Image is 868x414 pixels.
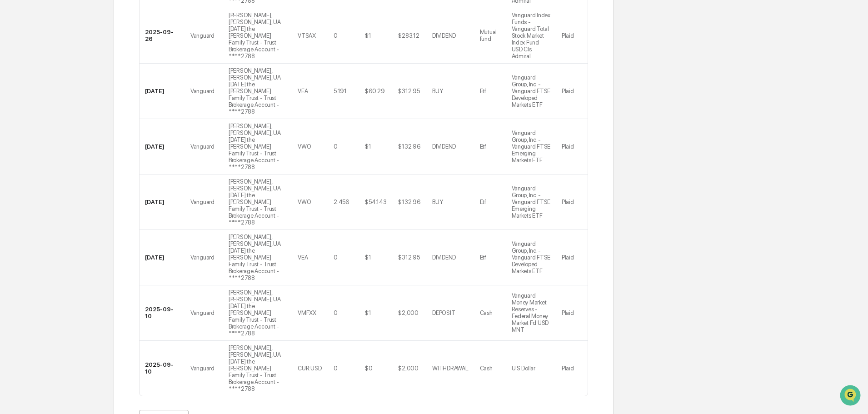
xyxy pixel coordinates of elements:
[9,133,16,140] div: 🔎
[140,119,185,175] td: [DATE]
[365,254,371,261] div: $1
[223,230,292,285] td: [PERSON_NAME], [PERSON_NAME], UA [DATE] the [PERSON_NAME] Family Trust - Trust Brokerage Account ...
[432,143,456,150] div: DIVIDEND
[190,32,215,39] div: Vanguard
[334,199,349,205] div: 2.456
[31,70,149,79] div: Start new chat
[223,119,292,175] td: [PERSON_NAME], [PERSON_NAME], UA [DATE] the [PERSON_NAME] Family Trust - Trust Brokerage Account ...
[298,309,316,316] div: VMFXX
[512,292,551,333] div: Vanguard Money Market Reserves - Federal Money Market Fd USD MNT
[480,309,493,316] div: Cash
[223,8,292,64] td: [PERSON_NAME], [PERSON_NAME], UA [DATE] the [PERSON_NAME] Family Trust - Trust Brokerage Account ...
[140,175,185,230] td: [DATE]
[140,8,185,64] td: 2025-09-26
[298,365,321,372] div: CUR:USD
[398,143,420,150] div: $132.96
[480,199,486,205] div: Etf
[334,254,338,261] div: 0
[398,309,418,316] div: $2,000
[31,79,115,86] div: We're available if you need us!
[556,285,588,341] td: Plaid
[190,309,215,316] div: Vanguard
[432,88,443,95] div: BUY
[512,130,551,164] div: Vanguard Group, Inc. - Vanguard FTSE Emerging Markets ETF
[556,230,588,285] td: Plaid
[190,365,215,372] div: Vanguard
[140,64,185,119] td: [DATE]
[62,111,116,127] a: 🗄️Attestations
[512,365,535,372] div: U S Dollar
[190,88,215,95] div: Vanguard
[155,72,165,83] button: Start new chat
[334,143,338,150] div: 0
[190,199,215,205] div: Vanguard
[480,143,486,150] div: Etf
[398,365,418,372] div: $2,000
[190,143,215,150] div: Vanguard
[398,199,420,205] div: $132.96
[140,285,185,341] td: 2025-09-10
[365,365,372,372] div: $0
[512,240,551,274] div: Vanguard Group, Inc. - Vanguard FTSE Developed Markets ETF
[18,115,59,124] span: Preclearance
[75,115,113,124] span: Attestations
[556,341,588,396] td: Plaid
[432,32,456,39] div: DIVIDEND
[365,88,384,95] div: $60.29
[480,365,493,372] div: Cash
[432,309,455,316] div: DEPOSIT
[140,341,185,396] td: 2025-09-10
[334,309,338,316] div: 0
[556,64,588,119] td: Plaid
[512,185,551,219] div: Vanguard Group, Inc. - Vanguard FTSE Emerging Markets ETF
[334,365,338,372] div: 0
[5,128,61,145] a: 🔎Data Lookup
[223,285,292,341] td: [PERSON_NAME], [PERSON_NAME], UA [DATE] the [PERSON_NAME] Family Trust - Trust Brokerage Account ...
[365,199,386,205] div: $54.143
[398,32,419,39] div: $283.12
[9,70,25,86] img: 1746055101610-c473b297-6a78-478c-a979-82029cc54cd1
[480,88,486,95] div: Etf
[223,341,292,396] td: [PERSON_NAME], [PERSON_NAME], UA [DATE] the [PERSON_NAME] Family Trust - Trust Brokerage Account ...
[480,29,501,42] div: Mutual fund
[365,309,371,316] div: $1
[90,154,110,161] span: Pylon
[66,115,73,123] div: 🗄️
[298,199,311,205] div: VWO
[432,254,456,261] div: DIVIDEND
[223,175,292,230] td: [PERSON_NAME], [PERSON_NAME], UA [DATE] the [PERSON_NAME] Family Trust - Trust Brokerage Account ...
[64,154,110,161] a: Powered byPylon
[556,119,588,175] td: Plaid
[223,64,292,119] td: [PERSON_NAME], [PERSON_NAME], UA [DATE] the [PERSON_NAME] Family Trust - Trust Brokerage Account ...
[9,115,16,123] div: 🖐️
[365,32,371,39] div: $1
[9,19,165,34] p: How can we help?
[432,199,443,205] div: BUY
[140,230,185,285] td: [DATE]
[512,74,551,108] div: Vanguard Group, Inc. - Vanguard FTSE Developed Markets ETF
[334,32,338,39] div: 0
[18,132,57,141] span: Data Lookup
[190,254,215,261] div: Vanguard
[298,143,311,150] div: VWO
[298,88,308,95] div: VEA
[512,12,551,60] div: Vanguard Index Funds - Vanguard Total Stock Market Index Fund USD Cls Admiral
[556,175,588,230] td: Plaid
[398,254,419,261] div: $312.95
[365,143,371,150] div: $1
[334,88,347,95] div: 5.191
[480,254,486,261] div: Etf
[432,365,468,372] div: WITHDRAWAL
[839,384,863,409] iframe: Open customer support
[5,111,62,127] a: 🖐️Preclearance
[398,88,419,95] div: $312.95
[298,32,316,39] div: VTSAX
[298,254,308,261] div: VEA
[556,8,588,64] td: Plaid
